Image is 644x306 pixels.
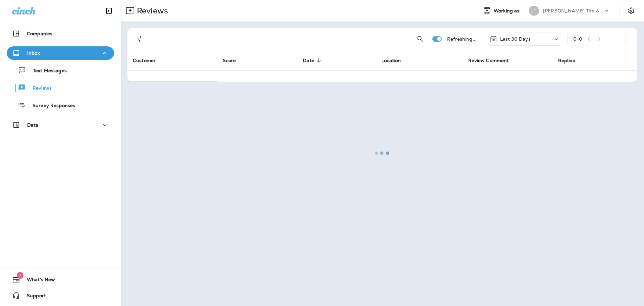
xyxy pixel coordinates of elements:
[7,63,114,77] button: Text Messages
[7,289,114,302] button: Support
[17,272,23,279] span: 7
[7,98,114,112] button: Survey Responses
[7,273,114,286] button: 7What's New
[100,4,118,17] button: Collapse Sidebar
[26,103,75,109] p: Survey Responses
[27,50,40,56] p: Inbox
[7,46,114,60] button: Inbox
[7,81,114,95] button: Reviews
[7,27,114,40] button: Companies
[20,277,55,285] span: What's New
[20,293,46,301] span: Support
[7,118,114,132] button: Data
[27,31,52,36] p: Companies
[27,122,39,128] p: Data
[26,68,67,74] p: Text Messages
[26,85,52,92] p: Reviews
